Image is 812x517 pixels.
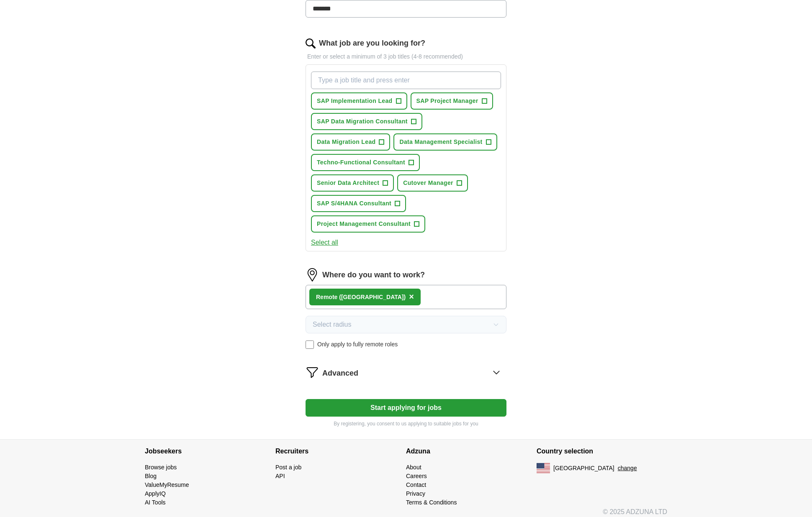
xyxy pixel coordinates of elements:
button: Select all [311,238,338,248]
span: SAP S/4HANA Consultant [317,199,391,208]
span: Techno-Functional Consultant [317,158,405,167]
a: ValueMyResume [145,481,189,488]
span: [GEOGRAPHIC_DATA] [553,464,614,473]
button: SAP Implementation Lead [311,92,407,110]
span: Senior Data Architect [317,179,379,187]
a: Browse jobs [145,464,177,471]
img: search.png [306,38,316,49]
img: location.png [306,268,319,282]
span: Data Management Specialist [399,138,482,146]
a: About [406,464,421,471]
p: Enter or select a minimum of 3 job titles (4-8 recommended) [306,52,506,61]
span: Advanced [322,368,358,379]
label: What job are you looking for? [319,38,425,49]
span: SAP Implementation Lead [317,97,393,105]
span: SAP Project Manager [416,97,478,105]
a: Terms & Conditions [406,499,457,506]
a: Blog [145,473,157,479]
img: filter [306,366,319,379]
a: Post a job [275,464,301,471]
input: Type a job title and press enter [311,72,501,89]
input: Only apply to fully remote roles [306,340,314,349]
a: AI Tools [145,499,166,506]
span: Only apply to fully remote roles [317,340,398,349]
span: Cutover Manager [403,179,453,187]
button: SAP Project Manager [411,92,493,110]
button: Techno-Functional Consultant [311,154,420,171]
button: Data Management Specialist [393,133,497,151]
img: US flag [537,463,550,473]
span: × [409,292,414,301]
a: Privacy [406,490,425,497]
button: Data Migration Lead [311,133,390,151]
span: Select radius [313,320,352,330]
button: SAP S/4HANA Consultant [311,195,406,212]
span: SAP Data Migration Consultant [317,117,408,126]
span: Project Management Consultant [317,220,411,228]
a: Contact [406,481,426,488]
button: Cutover Manager [397,174,468,192]
button: × [409,291,414,303]
button: change [618,464,637,473]
button: Select radius [306,316,506,333]
p: By registering, you consent to us applying to suitable jobs for you [306,420,506,427]
a: API [275,473,285,479]
span: Data Migration Lead [317,138,375,146]
button: Senior Data Architect [311,174,394,192]
a: Careers [406,473,427,479]
button: SAP Data Migration Consultant [311,113,422,130]
button: Start applying for jobs [306,399,506,417]
h4: Country selection [537,440,667,463]
a: ApplyIQ [145,490,166,497]
label: Where do you want to work? [322,269,425,281]
button: Project Management Consultant [311,215,425,233]
div: Remote ([GEOGRAPHIC_DATA]) [316,293,406,302]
